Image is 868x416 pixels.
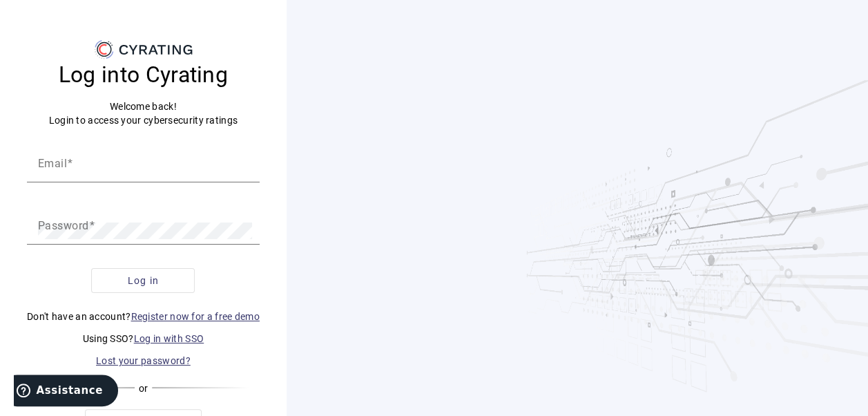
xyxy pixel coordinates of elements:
mat-label: Email [38,157,68,170]
p: Welcome back! Login to access your cybersecurity ratings [27,100,260,127]
g: CYRATING [119,45,193,55]
p: Using SSO? [27,332,260,346]
a: Register now for a free demo [131,311,260,322]
div: or [37,381,249,395]
button: Log in [91,268,195,293]
a: Log in with SSO [134,333,204,344]
iframe: Ouvre un widget dans lequel vous pouvez trouver plus d’informations [14,375,118,409]
a: Lost your password? [96,355,191,366]
p: Don't have an account? [27,310,260,323]
h3: Log into Cyrating [27,61,260,88]
mat-label: Password [38,219,89,232]
span: Log in [128,274,160,287]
